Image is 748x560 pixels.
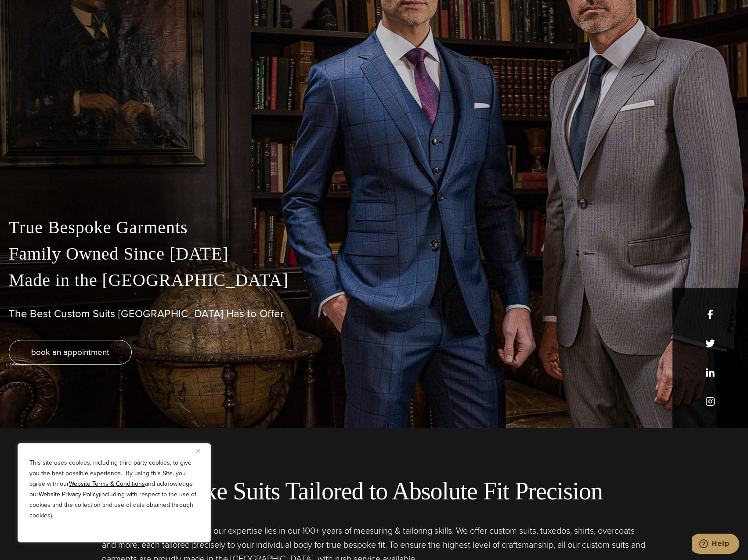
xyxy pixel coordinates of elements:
p: True Bespoke Garments Family Owned Since [DATE] Made in the [GEOGRAPHIC_DATA] [9,214,739,293]
img: Close [196,449,200,453]
span: book an appointment [31,346,109,358]
button: Close [196,445,207,456]
iframe: Opens a widget where you can chat to one of our agents [692,534,739,556]
a: Website Terms & Conditions [69,479,145,488]
p: This site uses cookies, including third party cookies, to give you the best possible experience. ... [29,458,199,521]
a: book an appointment [9,340,132,365]
h2: Bespoke Suits Tailored to Absolute Fit Precision [25,477,723,506]
h1: The Best Custom Suits [GEOGRAPHIC_DATA] Has to Offer [9,307,739,320]
a: Website Privacy Policy [39,490,99,499]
